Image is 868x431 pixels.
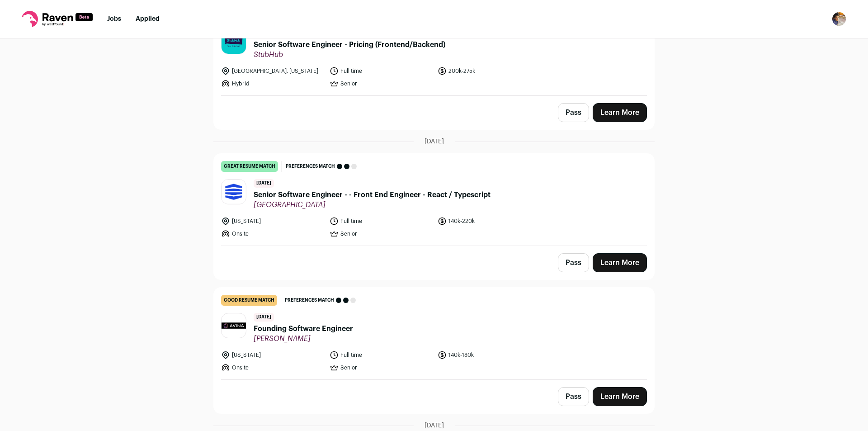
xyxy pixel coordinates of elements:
[286,162,335,171] span: Preferences match
[425,137,444,146] span: [DATE]
[438,66,541,76] li: 200k-275k
[222,180,246,204] img: ab0d4d8f9f695fad3c679a599292950cba6c20d05921ce8510f23177f25895ff.jpg
[593,103,647,122] a: Learn More
[222,29,246,54] img: 70bb14dbd46f80c925f452c3a18f4fabb78fafad8cac1824713033b72c39ab95.jpg
[214,4,654,95] a: good resume match Preferences match [DATE] Senior Software Engineer - Pricing (Frontend/Backend) ...
[254,334,353,343] span: [PERSON_NAME]
[222,313,246,338] img: fb7a4a7b0e6bd3ea2cb0e462e6c09179c3f13899cb6c5770571f6e83e7acaff8.png
[221,79,324,88] li: Hybrid
[221,66,324,76] li: [GEOGRAPHIC_DATA], [US_STATE]
[285,296,334,305] span: Preferences match
[832,12,846,26] button: Open dropdown
[330,66,433,76] li: Full time
[254,179,274,188] span: [DATE]
[330,79,433,88] li: Senior
[254,50,445,59] span: StubHub
[330,217,433,226] li: Full time
[438,217,541,226] li: 140k-220k
[438,350,541,360] li: 140k-180k
[254,189,491,200] span: Senior Software Engineer - - Front End Engineer - React / Typescript
[254,313,274,322] span: [DATE]
[214,288,654,379] a: good resume match Preferences match [DATE] Founding Software Engineer [PERSON_NAME] [US_STATE] Fu...
[221,363,324,372] li: Onsite
[330,363,433,372] li: Senior
[214,154,654,246] a: great resume match Preferences match [DATE] Senior Software Engineer - - Front End Engineer - Rea...
[330,350,433,360] li: Full time
[425,421,444,430] span: [DATE]
[558,103,589,122] button: Pass
[221,229,324,238] li: Onsite
[593,253,647,272] a: Learn More
[593,387,647,406] a: Learn More
[558,253,589,272] button: Pass
[136,16,160,22] a: Applied
[221,161,278,172] div: great resume match
[832,12,846,26] img: 9184699-medium_jpg
[330,229,433,238] li: Senior
[221,295,277,306] div: good resume match
[254,39,445,50] span: Senior Software Engineer - Pricing (Frontend/Backend)
[221,217,324,226] li: [US_STATE]
[558,387,589,406] button: Pass
[254,323,353,334] span: Founding Software Engineer
[221,350,324,360] li: [US_STATE]
[254,200,491,209] span: [GEOGRAPHIC_DATA]
[107,16,121,22] a: Jobs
